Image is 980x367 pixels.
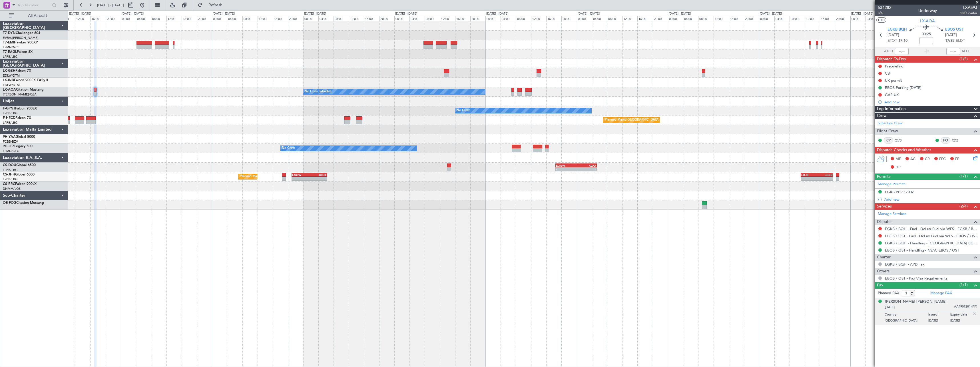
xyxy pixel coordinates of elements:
[3,187,21,191] a: DNMM/LOS
[440,16,455,21] div: 12:00
[885,318,928,324] p: [GEOGRAPHIC_DATA]
[3,41,38,44] a: T7-EMIHawker 900XP
[884,49,893,54] span: ATOT
[945,38,954,44] span: 17:35
[3,83,20,87] a: EDLW/DTM
[409,16,425,21] div: 04:00
[273,16,288,21] div: 16:00
[3,111,18,115] a: LFPB/LBG
[884,99,977,104] div: Add new
[3,69,31,73] a: LX-GBHFalcon 7X
[877,56,906,63] span: Dispatch To-Dos
[759,16,774,21] div: 00:00
[622,16,637,21] div: 12:00
[318,16,334,21] div: 04:00
[3,177,18,181] a: LFPB/LBG
[885,226,977,231] a: EGKB / BQH - Fuel - DeLux Fuel via WFS - EGKB / BQH
[3,182,37,186] a: CS-RRCFalcon 900LX
[3,149,19,153] a: LFMD/CEQ
[895,165,901,170] span: DP
[605,116,695,124] div: Planned Maint [GEOGRAPHIC_DATA] ([GEOGRAPHIC_DATA])
[3,201,16,205] span: OE-FOG
[546,16,561,21] div: 16:00
[820,16,835,21] div: 16:00
[17,1,50,9] input: Trip Number
[895,48,909,55] input: --:--
[485,16,501,21] div: 00:00
[887,38,897,44] span: ETOT
[801,173,817,177] div: HKJK
[878,211,906,217] a: Manage Services
[395,11,417,16] div: [DATE] - [DATE]
[877,203,892,210] span: Services
[920,18,935,24] span: LX-AOA
[887,32,899,38] span: [DATE]
[877,268,889,275] span: Others
[850,16,865,21] div: 00:00
[885,190,914,194] div: EGKB PPR 1700Z
[578,11,600,16] div: [DATE] - [DATE]
[878,181,905,187] a: Manage Permits
[945,27,963,33] span: EBOS OST
[15,14,60,18] span: All Aircraft
[805,16,820,21] div: 12:00
[3,50,17,54] span: T7-EAGL
[309,177,326,180] div: -
[576,167,596,171] div: -
[887,27,907,33] span: EGKB BQH
[729,16,744,21] div: 16:00
[898,38,907,44] span: 17:10
[939,156,946,162] span: FFC
[3,201,44,205] a: OE-FOGCitation Mustang
[669,11,691,16] div: [DATE] - [DATE]
[878,11,891,15] span: 3/4
[865,16,881,21] div: 04:00
[195,1,229,10] button: Refresh
[698,16,713,21] div: 08:00
[457,106,470,115] div: No Crew
[309,173,326,177] div: HKJK
[885,78,902,83] div: UK permit
[878,121,903,126] a: Schedule Crew
[877,282,883,289] span: Pax
[801,177,817,180] div: -
[305,87,331,96] div: No Crew Sabadell
[334,16,349,21] div: 08:00
[3,41,14,44] span: T7-EMI
[3,88,44,91] a: LX-AOACitation Mustang
[959,173,968,179] span: (1/1)
[744,16,759,21] div: 20:00
[3,107,37,110] a: F-GPNJFalcon 900EX
[106,16,121,21] div: 20:00
[3,135,35,139] a: 9H-YAAGlobal 5000
[885,248,959,253] a: EBOS / OST - Handling - NSAC EBOS / OST
[516,16,531,21] div: 08:00
[851,11,873,16] div: [DATE] - [DATE]
[885,305,895,309] span: [DATE]
[364,16,379,21] div: 16:00
[952,138,965,143] a: RDZ
[531,16,546,21] div: 12:00
[3,163,36,167] a: CS-DOUGlobal 6500
[885,241,977,246] a: EGKB / BQH - Handling - [GEOGRAPHIC_DATA] EGKB / [GEOGRAPHIC_DATA]
[760,11,782,16] div: [DATE] - [DATE]
[592,16,607,21] div: 04:00
[3,69,15,73] span: LX-GBH
[835,16,850,21] div: 20:00
[959,56,968,62] span: (1/5)
[714,16,729,21] div: 12:00
[922,31,931,37] span: 00:25
[3,173,35,176] a: CS-JHHGlobal 6000
[501,16,516,21] div: 04:00
[877,254,891,261] span: Charter
[3,107,15,110] span: F-GPNJ
[3,92,37,97] a: [PERSON_NAME]/QSA
[561,16,577,21] div: 20:00
[928,313,950,318] p: Issued
[3,45,20,49] a: LFMN/NCE
[877,173,890,180] span: Permits
[3,88,16,91] span: LX-AOA
[97,3,124,8] span: [DATE] - [DATE]
[817,177,832,180] div: -
[884,137,893,143] div: CP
